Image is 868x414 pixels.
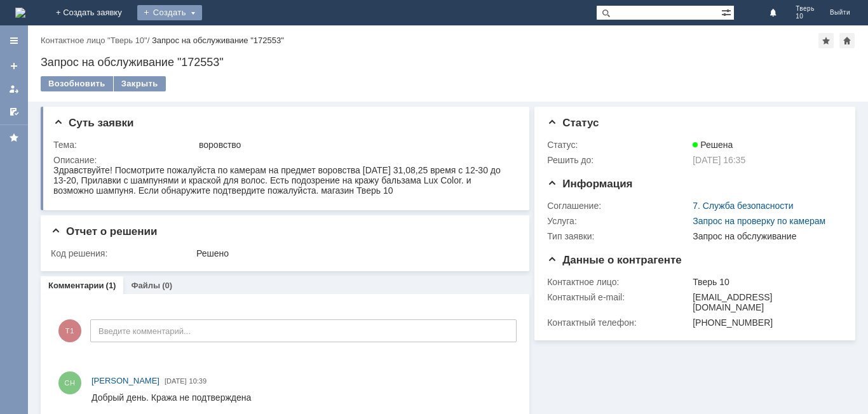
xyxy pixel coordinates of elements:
span: Статус [547,117,599,129]
div: Тип заявки: [547,231,690,241]
a: Мои согласования [4,102,24,122]
span: Информация [547,178,632,190]
a: Мои заявки [4,79,24,99]
div: Код решения: [51,248,194,258]
div: Запрос на обслуживание "172553" [152,36,284,45]
a: Файлы [131,281,160,290]
a: [PERSON_NAME] [92,375,159,387]
span: Данные о контрагенте [547,254,682,266]
span: 10 [796,13,815,20]
a: Комментарии [48,281,104,290]
span: Решена [693,140,733,150]
span: [PERSON_NAME] [92,376,159,385]
div: [PHONE_NUMBER] [693,317,837,328]
div: Добавить в избранное [818,33,834,48]
div: Описание: [53,155,515,165]
div: (0) [162,281,172,290]
div: Тема: [53,140,196,150]
div: Услуга: [547,216,690,226]
span: Суть заявки [53,117,133,129]
a: Перейти на домашнюю страницу [15,8,25,18]
div: Соглашение: [547,201,690,211]
span: Тверь [796,5,815,13]
div: Контактный e-mail: [547,292,690,302]
a: Запрос на проверку по камерам [693,216,825,226]
div: Запрос на обслуживание "172553" [41,56,855,69]
a: 7. Служба безопасности [693,201,793,211]
div: Тверь 10 [693,277,837,287]
span: Т1 [58,319,81,342]
a: Создать заявку [4,56,24,76]
div: / [41,36,152,45]
div: Запрос на обслуживание [693,231,837,241]
div: (1) [106,281,116,290]
div: Контактный телефон: [547,317,690,328]
div: [EMAIL_ADDRESS][DOMAIN_NAME] [693,292,837,312]
img: logo [15,8,25,18]
span: [DATE] 16:35 [693,155,745,165]
span: 10:39 [189,377,207,385]
div: воровство [199,140,512,150]
div: Контактное лицо: [547,277,690,287]
div: Создать [137,5,202,20]
div: Решено [196,248,512,258]
a: Контактное лицо "Тверь 10" [41,36,147,45]
span: [DATE] [165,377,187,385]
div: Сделать домашней страницей [839,33,855,48]
span: Расширенный поиск [721,6,734,18]
span: Отчет о решении [51,225,157,237]
div: Статус: [547,140,690,150]
div: Решить до: [547,155,690,165]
